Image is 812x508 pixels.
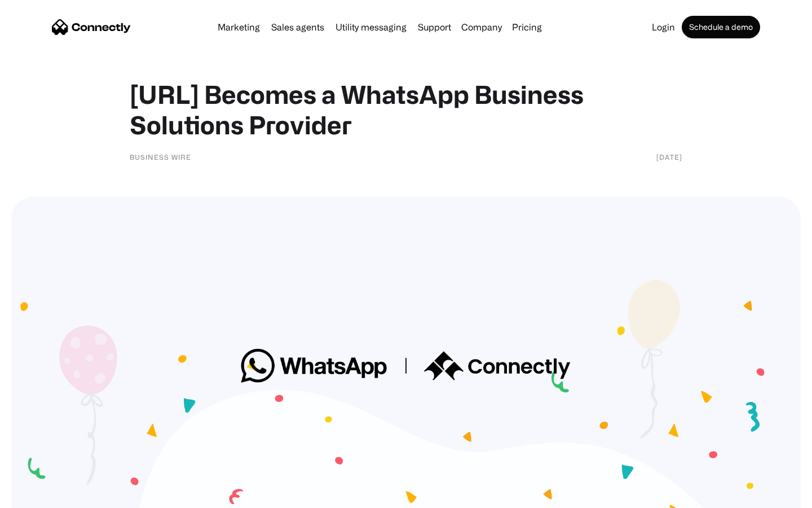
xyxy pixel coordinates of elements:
div: Company [461,19,502,35]
div: Business Wire [130,151,191,163]
div: Company [458,19,505,35]
a: Marketing [213,23,264,32]
a: Utility messaging [331,23,411,32]
a: Schedule a demo [682,16,760,38]
a: Sales agents [267,23,329,32]
div: [DATE] [656,151,682,163]
a: Login [647,23,679,32]
a: Pricing [507,23,546,32]
a: Support [413,23,456,32]
h1: [URL] Becomes a WhatsApp Business Solutions Provider [130,79,682,140]
aside: Language selected: English [11,488,68,504]
a: home [52,19,131,36]
ul: Language list [23,488,68,504]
